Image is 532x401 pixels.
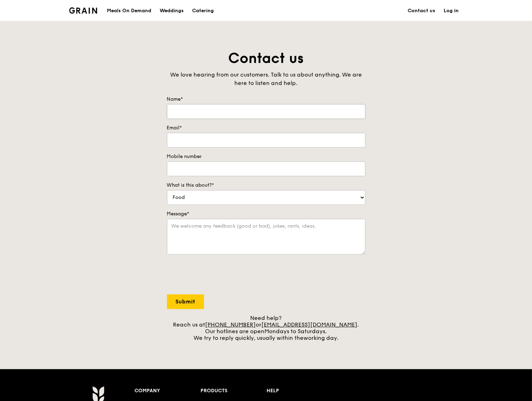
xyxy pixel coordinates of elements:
[167,315,365,341] div: Need help? Reach us at or . Our hotlines are open We try to reply quickly, usually within the
[135,386,201,396] div: Company
[267,386,333,396] div: Help
[188,0,218,21] a: Catering
[404,0,440,21] a: Contact us
[304,335,338,341] span: working day.
[167,210,365,217] label: Message*
[167,294,204,309] input: Submit
[205,321,256,328] a: [PHONE_NUMBER]
[262,321,358,328] a: [EMAIL_ADDRESS][DOMAIN_NAME]
[167,49,365,68] h1: Contact us
[167,71,365,87] div: We love hearing from our customers. Talk to us about anything. We are here to listen and help.
[201,386,267,396] div: Products
[107,0,151,21] div: Meals On Demand
[160,0,184,21] div: Weddings
[167,124,365,131] label: Email*
[167,153,365,160] label: Mobile number
[192,0,214,21] div: Catering
[265,328,327,335] span: Mondays to Saturdays.
[155,0,188,21] a: Weddings
[440,0,463,21] a: Log in
[167,96,365,103] label: Name*
[69,7,97,14] img: Grain
[167,262,273,289] iframe: reCAPTCHA
[167,182,365,189] label: What is this about?*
